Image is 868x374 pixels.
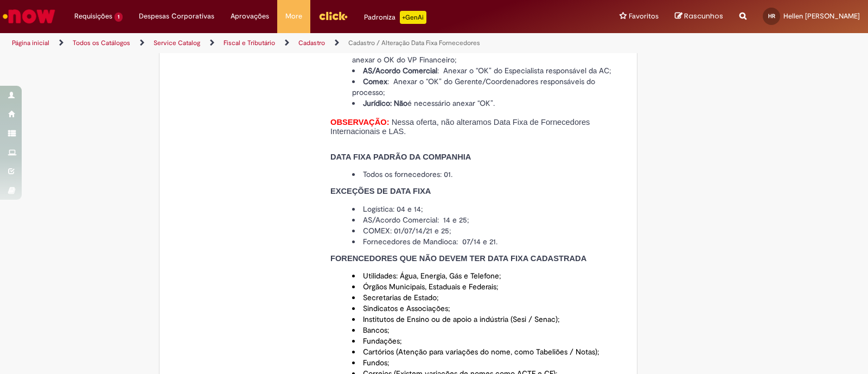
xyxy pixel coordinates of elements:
[330,118,390,126] span: OBSERVAÇÃO:
[352,292,618,303] li: Secretarias de Estado;
[154,39,200,47] a: Service Catalog
[285,11,302,22] span: More
[231,11,269,22] span: Aprovações
[352,303,618,314] li: Sindicatos e Associações;
[675,11,723,22] a: Rascunhos
[437,66,611,75] span: : Anexar o “OK” do Especialista responsável da AC;
[352,281,618,292] li: Órgãos Municipais, Estaduais e Federais;
[364,11,426,24] div: Padroniza
[352,325,618,335] li: Bancos;
[330,153,471,161] span: DATA FIXA PADRÃO DA COMPANHIA
[352,346,618,357] li: Cartórios (Atenção para variações do nome, como Tabeliões / Notas);
[1,5,57,27] img: ServiceNow
[783,11,860,21] span: Hellen [PERSON_NAME]
[629,11,659,22] span: Favoritos
[224,39,275,47] a: Fiscal e Tributário
[73,39,130,47] a: Todos os Catálogos
[684,11,723,21] span: Rascunhos
[363,98,407,108] strong: Jurídico: Não
[352,270,618,281] li: Utilidades: Água, Energia, Gás e Telefone;
[330,254,586,263] span: FORENCEDORES QUE NÃO DEVEM TER DATA FIXA CADASTRADA
[8,33,571,53] ul: Trilhas de página
[330,187,431,195] span: EXCEÇÕES DE DATA FIXA
[352,77,595,97] span: : Anexar o “OK” do Gerente/Coordenadores responsáveis do processo;
[348,39,480,47] a: Cadastro / Alteração Data Fixa Fornecedores
[12,39,49,47] a: Página inicial
[352,236,618,247] li: Fornecedores de Mandioca: 07/14 e 21.
[352,169,618,180] li: Todos os fornecedores: 01.
[363,66,437,75] strong: AS/Acordo Comercial
[330,118,590,136] span: Nessa oferta, não alteramos Data Fixa de Fornecedores Internacionais e LAS.
[352,43,618,65] li: Para fixas do fornecedor (que não seja de “utilidades”): anexar o OK do VP Financeiro;
[318,8,348,24] img: click_logo_yellow_360x200.png
[407,98,495,108] span: é necessário anexar “OK”.
[352,225,618,236] li: COMEX: 01/07/14/21 e 25;
[352,214,618,225] li: AS/Acordo Comercial: 14 e 25;
[352,204,618,214] li: Logística: 04 e 14;
[400,11,426,24] p: +GenAi
[114,12,123,22] span: 1
[139,11,214,22] span: Despesas Corporativas
[352,357,618,368] li: Fundos;
[298,39,325,47] a: Cadastro
[363,77,387,86] strong: Comex
[352,335,618,346] li: Fundações;
[768,12,775,20] span: HR
[74,11,112,22] span: Requisições
[352,314,618,325] li: Institutos de Ensino ou de apoio a indústria (Sesi / Senac);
